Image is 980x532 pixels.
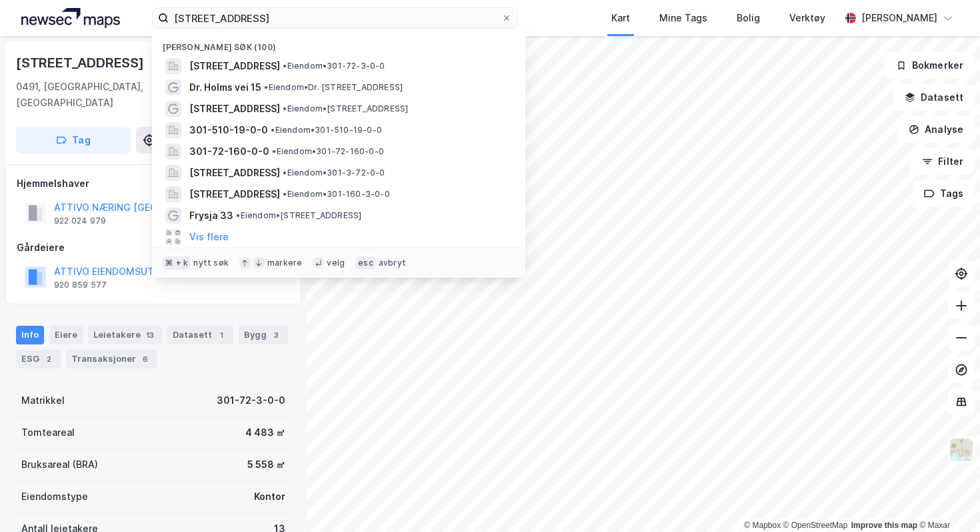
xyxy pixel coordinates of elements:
[913,468,980,532] div: Kontrollprogram for chat
[283,189,287,199] span: •
[139,352,152,366] div: 6
[783,521,848,530] a: OpenStreetMap
[143,328,157,342] div: 13
[272,146,276,156] span: •
[189,186,280,202] span: [STREET_ADDRESS]
[16,52,147,73] div: [STREET_ADDRESS]
[737,10,760,26] div: Bolig
[16,326,44,344] div: Info
[271,125,382,136] span: Eiendom • 301-510-19-0-0
[897,116,975,143] button: Analyse
[189,165,280,181] span: [STREET_ADDRESS]
[283,103,287,113] span: •
[189,101,280,117] span: [STREET_ADDRESS]
[88,326,162,344] div: Leietakere
[236,210,361,221] span: Eiendom • [STREET_ADDRESS]
[851,521,917,530] a: Improve this map
[264,82,403,93] span: Eiendom • Dr. [STREET_ADDRESS]
[283,189,389,200] span: Eiendom • 301-160-3-0-0
[659,10,707,26] div: Mine Tags
[16,79,189,111] div: 0491, [GEOGRAPHIC_DATA], [GEOGRAPHIC_DATA]
[272,146,384,157] span: Eiendom • 301-72-160-0-0
[54,216,106,226] div: 922 024 979
[21,425,75,441] div: Tomteareal
[163,256,191,270] div: ⌘ + k
[236,210,240,220] span: •
[949,437,974,463] img: Z
[264,82,268,92] span: •
[283,61,385,71] span: Eiendom • 301-72-3-0-0
[21,457,98,473] div: Bruksareal (BRA)
[17,240,290,256] div: Gårdeiere
[283,168,385,178] span: Eiendom • 301-3-72-0-0
[189,144,269,160] span: 301-72-160-0-0
[167,326,233,344] div: Datasett
[283,61,287,71] span: •
[283,168,287,178] span: •
[893,84,975,111] button: Datasett
[217,392,285,409] div: 301-72-3-0-0
[861,10,937,26] div: [PERSON_NAME]
[911,148,975,175] button: Filter
[269,328,283,342] div: 3
[152,31,525,55] div: [PERSON_NAME] søk (100)
[254,489,285,505] div: Kontor
[913,468,980,532] iframe: Chat Widget
[189,229,229,245] button: Vis flere
[54,280,107,290] div: 920 859 577
[885,52,975,79] button: Bokmerker
[611,10,630,26] div: Kart
[215,328,228,342] div: 1
[283,103,408,114] span: Eiendom • [STREET_ADDRESS]
[744,521,781,530] a: Mapbox
[21,392,65,409] div: Matrikkel
[247,457,285,473] div: 5 558 ㎡
[17,176,290,192] div: Hjemmelshaver
[42,352,55,366] div: 2
[239,326,288,344] div: Bygg
[66,350,157,368] div: Transaksjoner
[267,258,302,268] div: markere
[21,489,88,505] div: Eiendomstype
[49,326,83,344] div: Eiere
[189,122,268,138] span: 301-510-19-0-0
[189,79,261,95] span: Dr. Holms vei 15
[913,180,975,207] button: Tags
[327,258,345,268] div: velg
[245,425,285,441] div: 4 483 ㎡
[789,10,825,26] div: Verktøy
[189,208,233,224] span: Frysja 33
[355,256,376,270] div: esc
[169,8,501,28] input: Søk på adresse, matrikkel, gårdeiere, leietakere eller personer
[21,8,120,28] img: logo.a4113a55bc3d86da70a041830d287a7e.svg
[16,127,131,154] button: Tag
[271,125,275,135] span: •
[189,58,280,74] span: [STREET_ADDRESS]
[379,258,406,268] div: avbryt
[193,258,229,268] div: nytt søk
[16,350,61,368] div: ESG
